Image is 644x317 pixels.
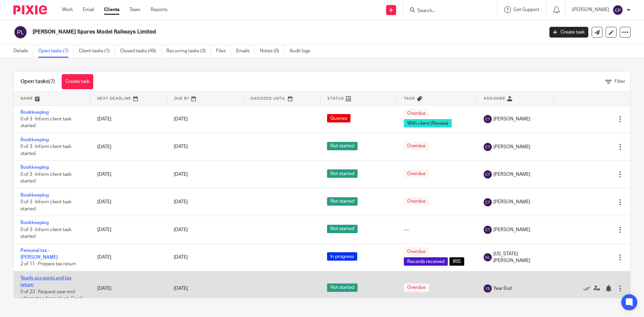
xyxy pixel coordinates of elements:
[62,74,93,89] a: Create task
[20,110,49,115] a: Bookkeeping
[260,45,284,58] a: Notes (0)
[549,27,588,38] a: Create task
[20,262,76,267] span: 2 of 11 · Prepare tax return
[91,244,167,271] td: [DATE]
[62,6,73,13] a: Work
[166,45,211,58] a: Recurring tasks (3)
[129,6,141,13] a: Team
[493,285,512,292] span: Year End
[493,144,530,150] span: [PERSON_NAME]
[174,200,188,205] span: [DATE]
[13,25,28,39] img: svg%3E
[20,165,49,170] a: Bookkeeping
[251,97,286,100] span: Snoozed Until
[404,247,429,256] span: Overdue
[404,109,429,117] span: Overdue
[20,220,49,225] a: Bookkeeping
[91,161,167,188] td: [DATE]
[91,133,167,160] td: [DATE]
[404,257,448,266] span: Records received
[174,227,188,232] span: [DATE]
[583,285,593,292] a: Mark as done
[449,257,464,266] span: IRIS
[20,117,71,128] span: 0 of 3 · Inform client task started
[20,138,49,142] a: Bookkeeping
[151,6,167,13] a: Reports
[514,7,539,12] span: Get Support
[404,142,429,150] span: Overdue
[20,200,71,211] span: 0 of 3 · Inform client task started
[417,8,477,14] input: Search
[38,45,74,58] a: Open tasks (7)
[484,198,492,206] img: svg%3E
[83,6,94,13] a: Email
[493,251,547,264] span: [US_STATE][PERSON_NAME]
[216,45,231,58] a: Files
[91,271,167,306] td: [DATE]
[404,197,429,206] span: Overdue
[33,29,438,36] h2: [PERSON_NAME] Spares Model Railways Limited
[289,45,315,58] a: Audit logs
[493,171,530,178] span: [PERSON_NAME]
[91,188,167,216] td: [DATE]
[484,115,492,123] img: svg%3E
[20,145,71,156] span: 0 of 3 · Inform client task started
[327,97,344,100] span: Status
[493,116,530,122] span: [PERSON_NAME]
[91,105,167,133] td: [DATE]
[20,78,55,85] h1: Open tasks
[404,97,415,100] span: Tags
[13,5,47,14] img: Pixie
[327,169,358,178] span: Not started
[404,119,452,127] span: With client (Review)
[484,253,492,261] img: svg%3E
[20,248,58,260] a: Personal tax - [PERSON_NAME]
[174,117,188,121] span: [DATE]
[236,45,255,58] a: Emails
[174,286,188,291] span: [DATE]
[404,169,429,178] span: Overdue
[79,45,115,58] a: Client tasks (1)
[20,193,49,198] a: Bookkeeping
[327,283,358,292] span: Not started
[484,143,492,151] img: svg%3E
[404,283,429,292] span: Overdue
[20,227,71,239] span: 0 of 3 · Inform client task started
[13,45,33,58] a: Details
[174,255,188,260] span: [DATE]
[327,142,358,150] span: Not started
[91,216,167,244] td: [DATE]
[493,226,530,233] span: [PERSON_NAME]
[484,284,492,293] img: svg%3E
[327,114,351,122] span: Queries
[484,170,492,178] img: svg%3E
[612,5,623,15] img: svg%3E
[20,276,71,287] a: Yearly accounts and tax return
[327,252,357,261] span: In progress
[327,197,358,206] span: Not started
[174,145,188,149] span: [DATE]
[49,79,55,84] span: (7)
[20,172,71,184] span: 0 of 3 · Inform client task started
[614,79,625,84] span: Filter
[120,45,161,58] a: Closed tasks (49)
[20,289,82,301] span: 0 of 23 · Request year end information from client- Email
[327,225,358,233] span: Not started
[404,226,470,233] div: ---
[493,199,530,205] span: [PERSON_NAME]
[104,6,119,13] a: Clients
[174,172,188,177] span: [DATE]
[572,6,609,13] p: [PERSON_NAME]
[484,226,492,234] img: svg%3E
